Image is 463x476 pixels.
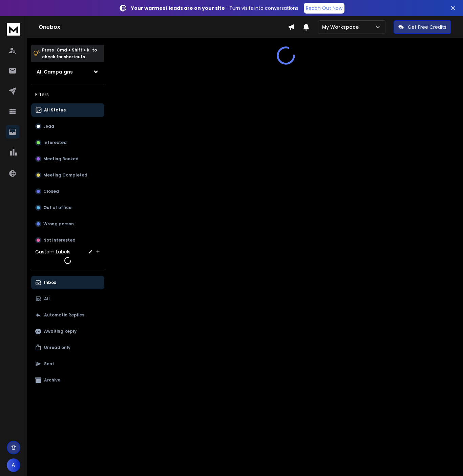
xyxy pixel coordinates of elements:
p: Lead [43,124,54,129]
button: Out of office [31,201,104,214]
button: Meeting Booked [31,152,104,166]
button: Inbox [31,276,104,289]
span: Cmd + Shift + k [56,46,90,54]
p: Wrong person [43,221,74,227]
p: Interested [43,140,67,145]
strong: Your warmest leads are on your site [131,5,225,12]
p: Awaiting Reply [44,329,77,334]
p: My Workspace [322,24,361,30]
button: Closed [31,185,104,198]
p: Closed [43,189,59,194]
button: Unread only [31,341,104,354]
button: Not Interested [31,233,104,247]
p: Reach Out Now [306,5,342,12]
p: Unread only [44,345,70,350]
button: A [7,458,20,472]
p: All Status [44,107,66,113]
h3: Filters [31,90,104,99]
p: Not Interested [43,237,76,243]
p: Archive [44,377,60,383]
p: All [44,296,50,302]
p: Automatic Replies [44,312,84,318]
button: Get Free Credits [394,20,451,34]
button: Sent [31,357,104,371]
button: Lead [31,120,104,133]
a: Reach Out Now [304,3,344,14]
img: logo [7,23,20,36]
button: Meeting Completed [31,168,104,182]
p: Inbox [44,280,56,285]
p: Meeting Booked [43,156,79,162]
button: Interested [31,136,104,149]
p: Meeting Completed [43,172,87,178]
button: All Campaigns [31,65,104,79]
h3: Custom Labels [35,248,70,255]
h1: Onebox [39,23,288,31]
p: Out of office [43,205,71,210]
button: Wrong person [31,217,104,231]
p: Sent [44,361,54,367]
p: – Turn visits into conversations [131,5,298,12]
button: Archive [31,373,104,387]
p: Get Free Credits [408,24,446,30]
button: Automatic Replies [31,308,104,322]
h1: All Campaigns [37,68,73,75]
p: Press to check for shortcuts. [42,47,97,60]
button: Awaiting Reply [31,325,104,338]
button: All Status [31,103,104,117]
button: All [31,292,104,306]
